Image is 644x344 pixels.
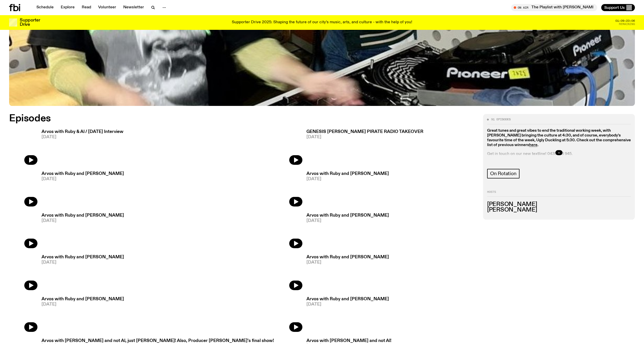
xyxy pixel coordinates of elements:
[302,255,389,290] a: Arvos with Ruby and [PERSON_NAME][DATE]
[306,302,389,307] span: [DATE]
[601,4,635,11] button: Support Us
[95,4,119,11] a: Volunteer
[37,213,124,248] a: Arvos with Ruby and [PERSON_NAME][DATE]
[306,339,391,343] h3: Arvos with [PERSON_NAME] and not Al!
[529,143,537,147] a: here
[37,297,124,332] a: Arvos with Ruby and [PERSON_NAME][DATE]
[615,19,635,22] span: 01:09:23:06
[232,20,412,25] p: Supporter Drive 2025: Shaping the future of our city’s music, arts, and culture - with the help o...
[306,260,389,265] span: [DATE]
[306,177,389,181] span: [DATE]
[20,18,40,27] h3: Supporter Drive
[487,207,631,213] h3: [PERSON_NAME]
[41,130,123,134] h3: Arvos with Ruby & Al / [DATE] Interview
[302,172,389,207] a: Arvos with Ruby and [PERSON_NAME][DATE]
[487,129,631,147] strong: Great tunes and great vibes to end the traditional working week, with [PERSON_NAME] bringing the ...
[41,339,274,343] h3: Arvos with [PERSON_NAME] and not Al, just [PERSON_NAME]! Also, Producer [PERSON_NAME]'s final show!
[487,202,631,207] h3: [PERSON_NAME]
[41,135,123,139] span: [DATE]
[511,4,597,11] button: On AirThe Playlist with [PERSON_NAME] and [PERSON_NAME]
[41,297,124,301] h3: Arvos with Ruby and [PERSON_NAME]
[487,169,520,178] a: On Rotation
[302,297,389,332] a: Arvos with Ruby and [PERSON_NAME][DATE]
[41,255,124,259] h3: Arvos with Ruby and [PERSON_NAME]
[41,260,124,265] span: [DATE]
[487,191,631,197] h2: Hosts
[120,4,147,11] a: Newsletter
[37,130,123,165] a: Arvos with Ruby & Al / [DATE] Interview[DATE]
[41,177,124,181] span: [DATE]
[490,171,516,176] span: On Rotation
[302,213,389,248] a: Arvos with Ruby and [PERSON_NAME][DATE]
[306,135,423,139] span: [DATE]
[33,4,57,11] a: Schedule
[491,118,511,121] span: 91 episodes
[41,302,124,307] span: [DATE]
[537,143,538,147] strong: .
[37,172,124,207] a: Arvos with Ruby and [PERSON_NAME][DATE]
[9,114,470,123] h2: Episodes
[79,4,94,11] a: Read
[302,130,423,165] a: GENESIS [PERSON_NAME] PIRATE RADIO TAKEOVER[DATE]
[58,4,78,11] a: Explore
[604,5,625,10] span: Support Us
[41,213,124,218] h3: Arvos with Ruby and [PERSON_NAME]
[41,219,124,223] span: [DATE]
[41,172,124,176] h3: Arvos with Ruby and [PERSON_NAME]
[37,255,124,290] a: Arvos with Ruby and [PERSON_NAME][DATE]
[306,130,423,134] h3: GENESIS [PERSON_NAME] PIRATE RADIO TAKEOVER
[306,213,389,218] h3: Arvos with Ruby and [PERSON_NAME]
[306,297,389,301] h3: Arvos with Ruby and [PERSON_NAME]
[306,172,389,176] h3: Arvos with Ruby and [PERSON_NAME]
[619,23,635,26] span: Remaining
[306,219,389,223] span: [DATE]
[306,255,389,259] h3: Arvos with Ruby and [PERSON_NAME]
